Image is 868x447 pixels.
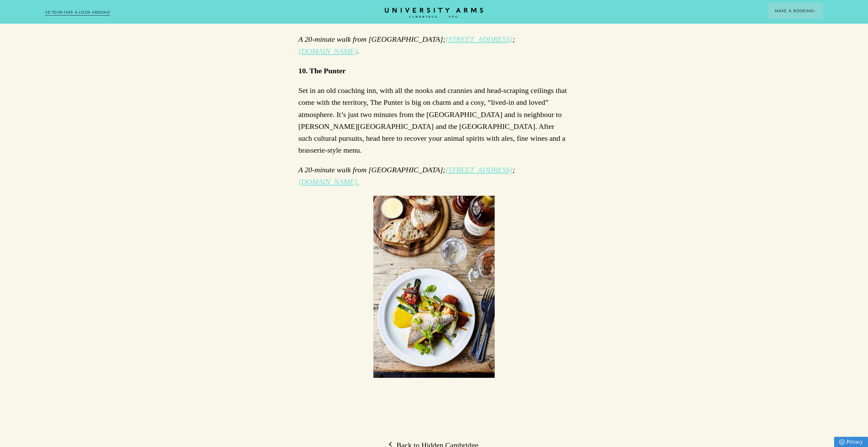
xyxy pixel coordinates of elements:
[298,66,346,75] strong: 10. The Punter
[298,166,446,174] em: A 20-minute walk from [GEOGRAPHIC_DATA];
[814,10,816,12] img: Arrow icon
[298,177,359,186] a: [DOMAIN_NAME].
[775,8,816,14] span: Make a Booking
[839,439,845,445] img: Privacy
[298,196,570,378] img: 7a6f4a.webp
[298,35,446,43] em: A 20-minute walk from [GEOGRAPHIC_DATA];
[385,8,483,18] a: Home
[513,166,515,174] em: ;
[45,9,110,16] a: 3D TOUR:TAKE A LOOK AROUND
[446,166,513,174] a: [STREET_ADDRESS]
[298,47,357,55] a: [DOMAIN_NAME]
[768,3,823,19] button: Make a BookingArrow icon
[298,84,570,156] p: Set in an old coaching inn, with all the nooks and crannies and head-scraping ceilings that come ...
[357,47,359,55] em: .
[513,35,515,43] em: ;
[446,35,513,43] a: [STREET_ADDRESS]
[834,437,868,447] a: Privacy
